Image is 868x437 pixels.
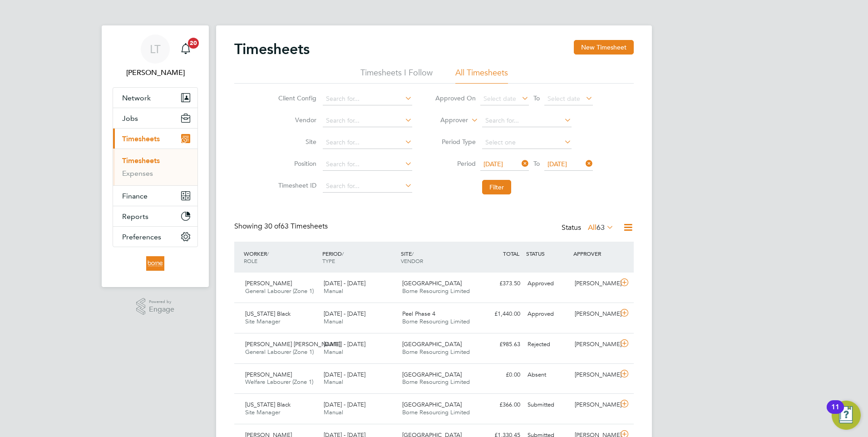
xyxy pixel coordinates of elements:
[122,169,153,178] a: Expenses
[113,206,197,226] button: Reports
[482,180,511,194] button: Filter
[245,287,314,295] span: General Labourer (Zone 1)
[324,287,343,295] span: Manual
[245,340,340,348] span: [PERSON_NAME] [PERSON_NAME]
[482,136,572,149] input: Select one
[562,222,616,234] div: Status
[571,397,618,412] div: [PERSON_NAME]
[245,310,291,318] span: [US_STATE] Black
[524,307,571,322] div: Approved
[244,257,257,264] span: ROLE
[323,114,412,127] input: Search for...
[360,67,433,84] li: Timesheets I Follow
[177,35,195,64] a: 20
[435,159,476,168] label: Period
[323,136,412,149] input: Search for...
[547,160,567,168] span: [DATE]
[113,256,198,271] a: Go to home page
[402,408,470,416] span: Borne Resourcing Limited
[571,367,618,382] div: [PERSON_NAME]
[402,287,470,295] span: Borne Resourcing Limited
[571,245,618,262] div: APPROVER
[113,67,198,78] span: Luana Tarniceru
[832,401,861,430] button: Open Resource Center, 11 new notifications
[531,92,542,104] span: To
[503,250,519,257] span: TOTAL
[113,108,197,128] button: Jobs
[574,40,634,55] button: New Timesheet
[477,276,524,291] div: £373.50
[276,159,316,168] label: Position
[402,279,462,287] span: [GEOGRAPHIC_DATA]
[588,223,614,232] label: All
[122,134,160,143] span: Timesheets
[245,408,280,416] span: Site Manager
[264,222,281,231] span: 30 of
[122,212,148,221] span: Reports
[113,149,197,185] div: Timesheets
[242,245,320,269] div: WORKER
[146,256,164,271] img: borneltd-logo-retina.png
[113,35,198,78] a: LT[PERSON_NAME]
[571,276,618,291] div: [PERSON_NAME]
[435,138,476,146] label: Period Type
[435,94,476,102] label: Approved On
[113,88,197,108] button: Network
[245,279,292,287] span: [PERSON_NAME]
[323,180,412,193] input: Search for...
[245,378,313,386] span: Welfare Labourer (Zone 1)
[401,257,423,264] span: VENDOR
[482,114,572,127] input: Search for...
[402,371,462,378] span: [GEOGRAPHIC_DATA]
[234,40,310,58] h2: Timesheets
[324,310,365,318] span: [DATE] - [DATE]
[136,298,175,315] a: Powered byEngage
[113,129,197,149] button: Timesheets
[324,340,365,348] span: [DATE] - [DATE]
[245,318,280,325] span: Site Manager
[524,276,571,291] div: Approved
[831,407,839,419] div: 11
[149,298,174,306] span: Powered by
[122,233,161,241] span: Preferences
[276,181,316,189] label: Timesheet ID
[245,348,314,356] span: General Labourer (Zone 1)
[324,279,365,287] span: [DATE] - [DATE]
[324,401,365,408] span: [DATE] - [DATE]
[402,318,470,325] span: Borne Resourcing Limited
[571,337,618,352] div: [PERSON_NAME]
[597,223,605,232] span: 63
[245,401,291,408] span: [US_STATE] Black
[323,158,412,171] input: Search for...
[477,307,524,322] div: £1,440.00
[276,138,316,146] label: Site
[322,257,335,264] span: TYPE
[324,348,343,356] span: Manual
[342,250,344,257] span: /
[113,227,197,247] button: Preferences
[324,408,343,416] span: Manual
[267,250,269,257] span: /
[276,116,316,124] label: Vendor
[276,94,316,102] label: Client Config
[483,160,503,168] span: [DATE]
[571,307,618,322] div: [PERSON_NAME]
[245,371,292,378] span: [PERSON_NAME]
[320,245,399,269] div: PERIOD
[122,156,160,165] a: Timesheets
[113,186,197,206] button: Finance
[324,371,365,378] span: [DATE] - [DATE]
[122,192,148,200] span: Finance
[547,94,580,103] span: Select date
[524,337,571,352] div: Rejected
[324,318,343,325] span: Manual
[150,43,161,55] span: LT
[524,367,571,382] div: Absent
[402,378,470,386] span: Borne Resourcing Limited
[524,245,571,262] div: STATUS
[402,348,470,356] span: Borne Resourcing Limited
[477,367,524,382] div: £0.00
[427,116,468,125] label: Approver
[483,94,516,103] span: Select date
[122,94,151,102] span: Network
